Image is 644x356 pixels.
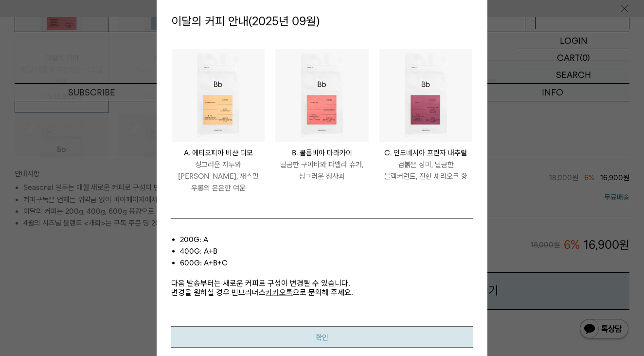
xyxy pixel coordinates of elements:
[379,147,472,159] p: C. 인도네시아 프린자 내추럴
[171,326,473,348] button: 확인
[180,245,473,257] li: 400g: A+B
[172,147,265,159] p: A. 에티오피아 비샨 디모
[171,8,473,34] p: 이달의 커피 안내(2025년 09월)
[172,49,265,142] img: #285
[379,49,472,142] img: #285
[180,257,473,269] li: 600g: A+B+C
[180,234,473,245] li: 200g: A
[275,49,368,142] img: #285
[275,159,368,182] p: 달콤한 구아바와 파넬라 슈거, 싱그러운 청사과
[172,159,265,194] p: 싱그러운 자두와 [PERSON_NAME], 재스민 우롱의 은은한 여운
[275,147,368,159] p: B. 콜롬비아 마라카이
[379,159,472,182] p: 검붉은 장미, 달콤한 블랙커런트, 진한 셰리오크 향
[171,269,473,297] p: 다음 발송부터는 새로운 커피로 구성이 변경될 수 있습니다. 변경을 원하실 경우 빈브라더스 으로 문의해 주세요.
[266,288,293,297] a: 카카오톡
